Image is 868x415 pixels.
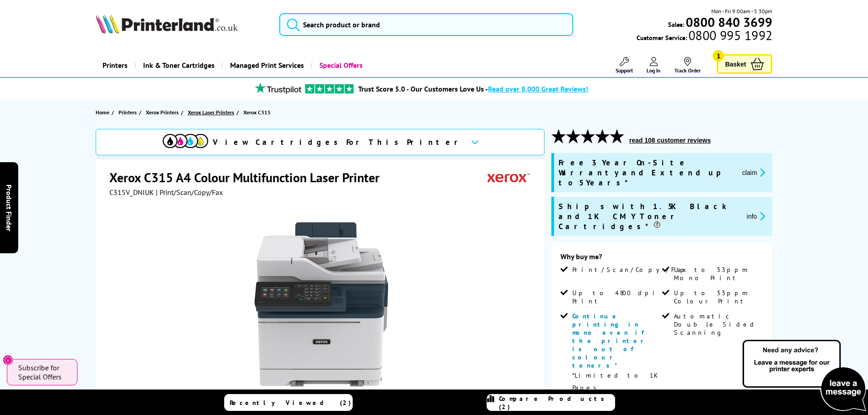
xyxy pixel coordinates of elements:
[163,134,208,148] img: cmyk-icon.svg
[616,57,633,74] a: Support
[686,14,772,31] b: 0800 840 3699
[243,108,273,117] a: Xerox C315
[488,84,588,93] span: Read over 8,000 Great Reviews!
[572,266,689,274] span: Print/Scan/Copy/Fax
[740,167,768,178] button: promo-description
[572,369,660,394] p: *Limited to 1K Pages
[358,84,588,93] a: Trust Score 5.0 - Our Customers Love Us -Read over 8,000 Great Reviews!
[18,363,68,381] span: Subscribe for Special Offers
[740,338,868,413] img: Open Live Chat window
[143,54,215,77] span: Ink & Toner Cartridges
[616,67,633,74] span: Support
[711,7,772,15] span: Mon - Fri 9:00am - 5:30pm
[230,399,351,407] span: Recently Viewed (2)
[96,14,268,36] a: Printerland Logo
[668,20,684,29] span: Sales:
[559,201,740,231] span: Ships with 1.5K Black and 1K CMY Toner Cartridges*
[674,57,701,74] a: Track Order
[305,84,354,93] img: trustpilot rating
[118,108,139,117] a: Printers
[311,54,370,77] a: Special Offers
[156,188,223,197] span: | Print/Scan/Copy/Fax
[96,108,112,117] a: Home
[647,67,661,74] span: Log In
[687,31,772,40] span: 0800 995 1992
[674,312,761,337] span: Automatic Double Sided Scanning
[96,14,238,34] img: Printerland Logo
[647,57,661,74] a: Log In
[487,394,615,411] a: Compare Products (2)
[499,395,615,411] span: Compare Products (2)
[109,169,389,186] h1: Xerox C315 A4 Colour Multifunction Laser Printer
[96,108,109,117] span: Home
[279,13,573,36] input: Search product or brand
[188,108,234,117] span: Xerox Laser Printers
[221,54,311,77] a: Managed Print Services
[674,266,761,282] span: Up to 33ppm Mono Print
[717,54,772,74] a: Basket 1
[109,188,154,197] span: C315V_DNIUK
[725,58,746,70] span: Basket
[560,252,763,266] div: Why buy me?
[96,54,134,77] a: Printers
[488,169,529,186] img: Xerox
[713,50,724,61] span: 1
[684,18,772,26] a: 0800 840 3699
[627,136,714,144] button: read 108 customer reviews
[572,312,649,369] span: Continue printing in mono even if the printer is out of colour toners*
[3,355,13,365] button: Close
[637,31,772,42] span: Customer Service:
[572,289,660,305] span: Up to 4800 dpi Print
[146,108,179,117] span: Xerox Printers
[251,82,305,94] img: trustpilot rating
[213,137,463,147] span: View Cartridges For This Printer
[243,108,271,117] span: Xerox C315
[134,54,221,77] a: Ink & Toner Cartridges
[188,108,236,117] a: Xerox Laser Printers
[5,184,14,231] span: Product Finder
[559,158,735,188] span: Free 3 Year On-Site Warranty and Extend up to 5 Years*
[224,394,353,411] a: Recently Viewed (2)
[674,289,761,305] span: Up to 33ppm Colour Print
[118,108,137,117] span: Printers
[232,215,411,394] img: Xerox C315
[744,211,768,221] button: promo-description
[146,108,181,117] a: Xerox Printers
